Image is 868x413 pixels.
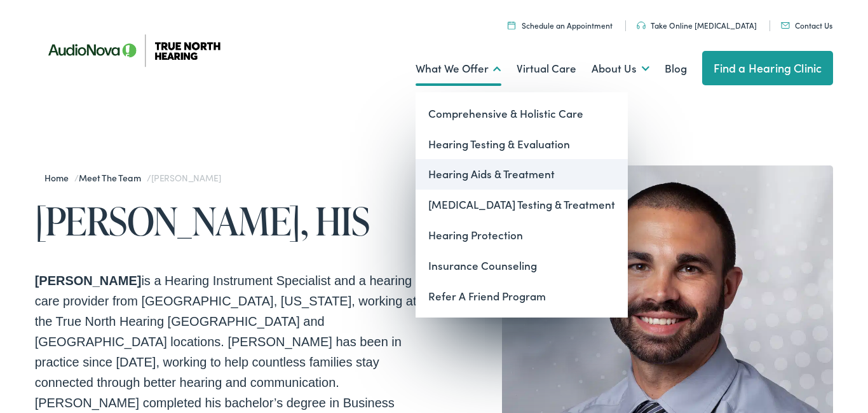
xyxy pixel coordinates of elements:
[508,21,515,29] img: Icon symbolizing a calendar in color code ffb348
[781,22,790,29] img: Mail icon in color code ffb348, used for communication purposes
[416,45,501,92] a: What We Offer
[44,171,74,184] a: Home
[781,20,832,31] a: Contact Us
[416,220,628,251] a: Hearing Protection
[416,281,628,312] a: Refer A Friend Program
[35,200,434,242] h1: [PERSON_NAME], HIS
[416,251,628,281] a: Insurance Counseling
[702,51,834,85] a: Find a Hearing Clinic
[508,20,613,31] a: Schedule an Appointment
[637,22,646,29] img: Headphones icon in color code ffb348
[665,45,687,92] a: Blog
[151,171,220,184] span: [PERSON_NAME]
[637,20,757,31] a: Take Online [MEDICAL_DATA]
[416,190,628,220] a: [MEDICAL_DATA] Testing & Treatment
[79,171,147,184] a: Meet the Team
[416,159,628,190] a: Hearing Aids & Treatment
[416,129,628,160] a: Hearing Testing & Evaluation
[517,45,576,92] a: Virtual Care
[44,171,220,184] span: / /
[35,274,142,288] strong: [PERSON_NAME]
[416,99,628,129] a: Comprehensive & Holistic Care
[592,45,649,92] a: About Us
